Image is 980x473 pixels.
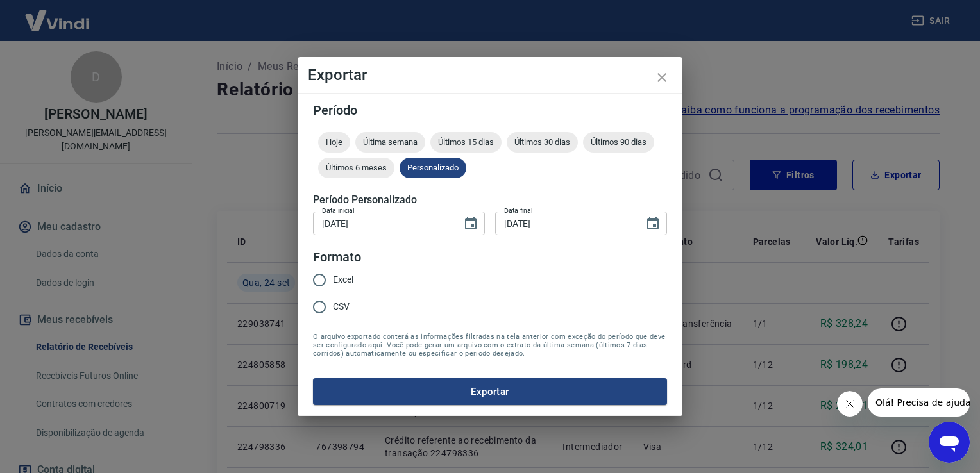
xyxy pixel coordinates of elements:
input: DD/MM/YYYY [495,212,635,235]
button: close [646,62,677,93]
div: Últimos 30 dias [507,132,578,153]
iframe: Botão para abrir a janela de mensagens [929,422,970,463]
span: Excel [333,273,353,286]
span: Hoje [318,137,350,147]
label: Data final [504,206,533,215]
h5: Período [313,104,667,117]
span: Última semana [355,137,425,147]
label: Data inicial [322,206,355,215]
span: Últimos 15 dias [430,137,502,147]
span: Personalizado [400,163,466,172]
span: Últimos 90 dias [583,137,654,147]
span: Olá! Precisa de ajuda? [8,9,108,19]
div: Últimos 6 meses [318,158,394,178]
span: O arquivo exportado conterá as informações filtradas na tela anterior com exceção do período que ... [313,333,667,358]
input: DD/MM/YYYY [313,212,453,235]
legend: Formato [313,248,361,267]
h4: Exportar [308,67,672,83]
h5: Período Personalizado [313,194,667,206]
span: Últimos 6 meses [318,163,394,172]
div: Últimos 90 dias [583,132,654,153]
span: Últimos 30 dias [507,137,578,147]
iframe: Fechar mensagem [837,391,863,417]
button: Choose date, selected date is 22 de set de 2025 [458,211,484,236]
button: Exportar [313,378,667,405]
div: Últimos 15 dias [430,132,502,153]
div: Hoje [318,132,350,153]
span: CSV [333,300,350,313]
button: Choose date, selected date is 24 de set de 2025 [640,211,666,236]
div: Personalizado [400,158,466,178]
div: Última semana [355,132,425,153]
iframe: Mensagem da empresa [868,388,970,417]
